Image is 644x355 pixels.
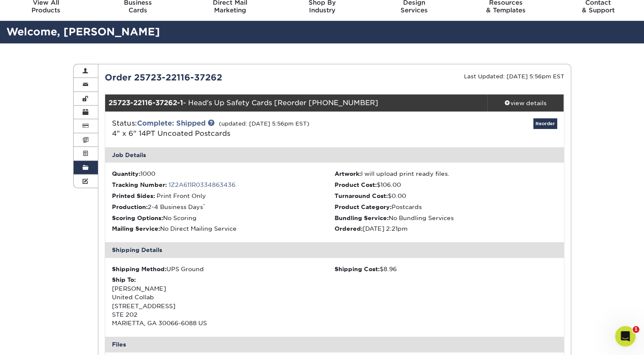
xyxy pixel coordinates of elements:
[105,242,564,258] div: Shipping Details
[105,147,564,163] div: Job Details
[112,275,335,327] div: [PERSON_NAME] United Collab [STREET_ADDRESS] STE 202 MARIETTA, GA 30066-6088 US
[335,170,361,177] strong: Artwork:
[335,266,380,272] strong: Shipping Cost:
[112,276,136,283] strong: Ship To:
[219,120,309,127] small: (updated: [DATE] 5:56pm EST)
[112,169,335,178] li: 1000
[335,224,557,233] li: [DATE] 2:21pm
[335,214,557,222] li: No Bundling Services
[112,203,335,211] li: 2-4 Business Days
[112,224,335,233] li: No Direct Mailing Service
[335,203,557,211] li: Postcards
[169,181,235,188] a: 1Z2A611R0334863436
[112,215,163,221] strong: Scoring Options:
[112,192,155,199] strong: Printed Sides:
[112,266,166,272] strong: Shipping Method:
[112,203,148,210] strong: Production:
[533,118,557,129] a: Reorder
[137,119,206,127] a: Complete: Shipped
[335,265,557,273] div: $8.96
[112,129,230,137] span: 4" x 6" 14PT Uncoated Postcards
[112,225,160,232] strong: Mailing Service:
[106,118,411,139] div: Status:
[105,337,564,352] div: Files
[487,99,564,107] div: view details
[335,192,388,199] strong: Turnaround Cost:
[335,215,389,221] strong: Bundling Service:
[112,214,335,222] li: No Scoring
[335,169,557,178] li: I will upload print ready files.
[112,170,140,177] strong: Quantity:
[335,203,392,210] strong: Product Category:
[98,71,335,84] div: Order 25723-22116-37262
[464,73,564,80] small: Last Updated: [DATE] 5:56pm EST
[112,265,335,273] div: UPS Ground
[633,326,639,333] span: 1
[335,225,363,232] strong: Ordered:
[615,326,635,346] iframe: Intercom live chat
[335,180,557,189] li: $106.00
[157,192,206,199] span: Print Front Only
[487,94,564,112] a: view details
[109,99,183,107] strong: 25723-22116-37262-1
[105,94,487,112] div: - Head's Up Safety Cards [Reorder [PHONE_NUMBER]
[335,192,557,200] li: $0.00
[112,181,167,188] strong: Tracking Number:
[335,181,377,188] strong: Product Cost:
